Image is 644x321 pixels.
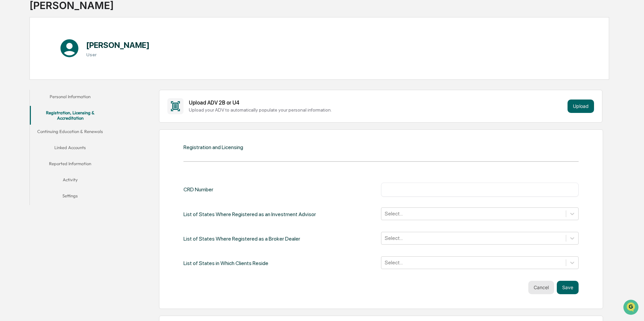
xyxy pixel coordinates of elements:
div: Upload ADV 2B or U4 [189,100,565,106]
button: Linked Accounts [30,141,111,157]
a: Powered byPylon [47,113,81,119]
button: Cancel [528,281,554,294]
div: Upload your ADV to automatically populate your personal information. [189,107,565,113]
a: 🖐️Preclearance [4,82,46,94]
button: Registration, Licensing & Accreditation [30,106,111,125]
div: List of States Where Registered as an Investment Advisor [183,207,316,221]
span: Attestations [55,84,83,91]
span: Data Lookup [13,97,42,104]
div: Registration and Licensing [183,144,243,150]
div: CRD Number [183,183,213,197]
button: Upload [568,100,594,113]
h1: [PERSON_NAME] [86,40,150,50]
div: Start new chat [23,51,110,58]
span: Pylon [67,114,81,119]
button: Continuing Education & Renewals [30,125,111,141]
span: Preclearance [13,84,43,91]
div: List of States in Which Clients Reside [183,256,268,270]
p: How can we help? [7,14,122,25]
a: 🗄️Attestations [46,82,86,94]
button: Activity [30,173,111,189]
div: 🔎 [7,98,12,103]
h3: User [86,52,150,57]
button: Personal Information [30,90,111,106]
button: Save [557,281,579,294]
a: 🔎Data Lookup [4,94,45,107]
button: Start new chat [114,53,122,61]
div: We're available if you need us! [23,58,85,63]
img: 1746055101610-c473b297-6a78-478c-a979-82029cc54cd1 [7,51,19,63]
button: Settings [30,189,111,205]
div: 🖐️ [7,85,12,90]
iframe: Open customer support [623,299,641,317]
div: secondary tabs example [30,90,111,205]
div: 🗄️ [49,85,54,90]
button: Reported Information [30,157,111,173]
div: List of States Where Registered as a Broker Dealer [183,232,300,246]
